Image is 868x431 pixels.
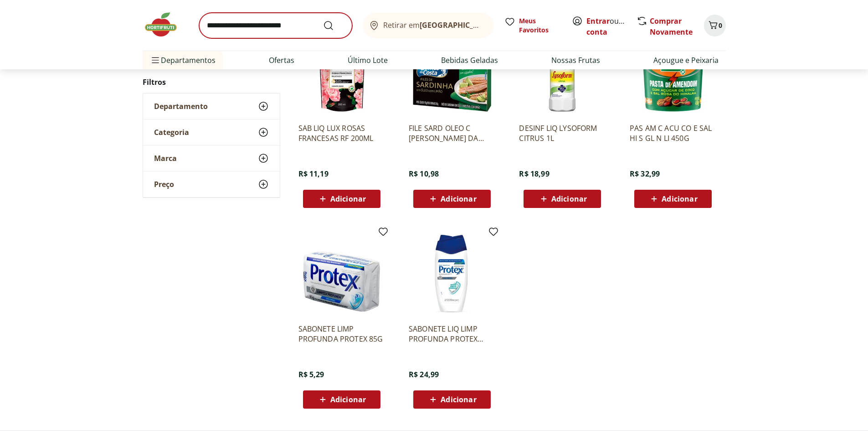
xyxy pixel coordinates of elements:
[719,21,722,30] span: 0
[630,123,716,143] a: PAS AM C ACU CO E SAL HI S GL N LI 450G
[298,169,329,179] span: R$ 11,19
[199,13,352,38] input: search
[143,73,280,91] h2: Filtros
[383,21,484,29] span: Retirar em
[519,16,561,35] span: Meus Favoritos
[150,49,161,71] button: Menu
[330,396,366,403] span: Adicionar
[298,29,385,116] img: SAB LIQ LUX ROSAS FRANCESAS RF 200ML
[303,390,380,409] button: Adicionar
[420,20,573,30] b: [GEOGRAPHIC_DATA]/[GEOGRAPHIC_DATA]
[143,171,280,197] button: Preço
[154,154,177,163] span: Marca
[634,190,712,208] button: Adicionar
[298,230,385,317] img: SABONETE LIMP PROFUNDA PROTEX 85G
[303,190,380,208] button: Adicionar
[524,190,601,208] button: Adicionar
[348,55,388,66] a: Último Lote
[413,390,491,409] button: Adicionar
[519,123,606,143] a: DESINF LIQ LYSOFORM CITRUS 1L
[330,195,366,203] span: Adicionar
[630,29,716,116] img: PAS AM C ACU CO E SAL HI S GL N LI 450G
[298,324,385,344] a: SABONETE LIMP PROFUNDA PROTEX 85G
[441,55,498,66] a: Bebidas Geladas
[150,49,216,71] span: Departamentos
[586,16,627,37] span: ou
[154,180,174,189] span: Preço
[630,169,660,179] span: R$ 32,99
[653,55,719,66] a: Açougue e Peixaria
[323,20,345,31] button: Submit Search
[143,11,188,38] img: Hortifruti
[409,324,495,344] a: SABONETE LIQ LIMP PROFUNDA PROTEX 250ML
[704,15,726,36] button: Carrinho
[650,16,693,37] a: Comprar Novamente
[662,195,697,203] span: Adicionar
[551,55,600,66] a: Nossas Frutas
[143,119,280,145] button: Categoria
[409,369,439,379] span: R$ 24,99
[143,93,280,119] button: Departamento
[269,55,294,66] a: Ofertas
[409,230,495,317] img: SABONETE LIQ LIMP PROFUNDA PROTEX 250ML
[298,123,385,143] a: SAB LIQ LUX ROSAS FRANCESAS RF 200ML
[409,169,439,179] span: R$ 10,98
[298,369,324,379] span: R$ 5,29
[143,145,280,171] button: Marca
[409,123,495,143] a: FILE SARD OLEO C [PERSON_NAME] DA COSTA 125G
[586,16,610,26] a: Entrar
[519,29,606,116] img: DESINF LIQ LYSOFORM CITRUS 1L
[154,128,189,137] span: Categoria
[409,29,495,116] img: FILE SARD OLEO C LIM GOMES DA COSTA 125G
[586,16,637,37] a: Criar conta
[363,13,493,38] button: Retirar em[GEOGRAPHIC_DATA]/[GEOGRAPHIC_DATA]
[441,396,476,403] span: Adicionar
[504,16,561,35] a: Meus Favoritos
[519,169,549,179] span: R$ 18,99
[441,195,476,203] span: Adicionar
[154,102,208,111] span: Departamento
[551,195,587,203] span: Adicionar
[413,190,491,208] button: Adicionar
